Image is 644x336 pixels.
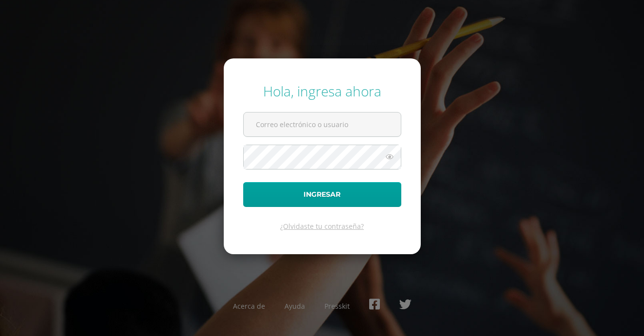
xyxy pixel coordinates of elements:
[243,182,401,207] button: Ingresar
[285,301,305,311] a: Ayuda
[233,301,265,311] a: Acerca de
[324,301,350,311] a: Presskit
[243,82,401,100] div: Hola, ingresa ahora
[244,112,401,136] input: Correo electrónico o usuario
[280,222,364,231] a: ¿Olvidaste tu contraseña?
